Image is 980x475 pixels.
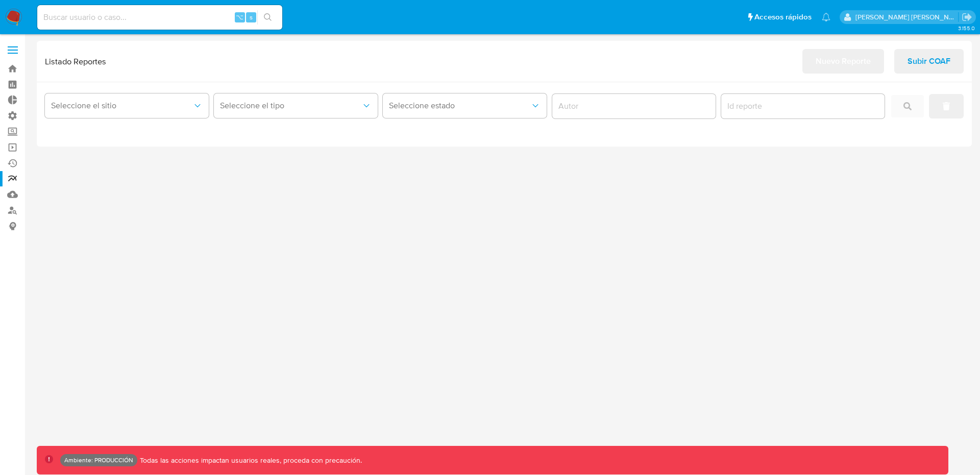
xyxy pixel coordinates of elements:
span: Accesos rápidos [754,12,812,22]
span: ⌥ [236,12,243,22]
p: Todas las acciones impactan usuarios reales, proceda con precaución. [137,456,362,465]
a: Salir [962,12,972,22]
button: search-icon [257,10,278,25]
input: Buscar usuario o caso... [37,11,282,24]
span: s [250,12,253,22]
p: jhon.osorio@mercadolibre.com.co [855,12,959,22]
p: Ambiente: PRODUCCIÓN [64,458,133,462]
a: Notificaciones [822,13,830,21]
